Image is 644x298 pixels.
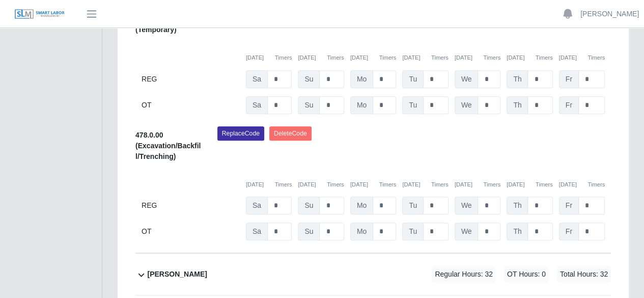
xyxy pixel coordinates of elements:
[246,70,268,88] span: Sa
[135,15,177,34] b: 431.0.00 (Temporary)
[455,180,500,189] div: [DATE]
[327,180,344,189] button: Timers
[559,53,605,62] div: [DATE]
[142,96,240,114] div: OT
[298,223,320,240] span: Su
[483,180,500,189] button: Timers
[587,53,605,62] button: Timers
[455,96,479,114] span: We
[431,180,449,189] button: Timers
[507,70,528,88] span: Th
[559,180,605,189] div: [DATE]
[402,223,424,240] span: Tu
[455,53,500,62] div: [DATE]
[350,180,396,189] div: [DATE]
[246,96,268,114] span: Sa
[379,53,396,62] button: Timers
[246,53,292,62] div: [DATE]
[507,53,552,62] div: [DATE]
[580,9,639,19] a: [PERSON_NAME]
[507,180,552,189] div: [DATE]
[246,180,292,189] div: [DATE]
[246,197,268,214] span: Sa
[350,53,396,62] div: [DATE]
[298,197,320,214] span: Su
[507,223,528,240] span: Th
[559,96,579,114] span: Fr
[217,126,264,141] button: ReplaceCode
[507,197,528,214] span: Th
[142,197,240,214] div: REG
[402,96,424,114] span: Tu
[402,53,448,62] div: [DATE]
[536,53,553,62] button: Timers
[269,126,312,141] button: DeleteCode
[402,180,448,189] div: [DATE]
[14,9,65,20] img: SLM Logo
[246,223,268,240] span: Sa
[298,53,344,62] div: [DATE]
[147,269,207,280] b: [PERSON_NAME]
[455,197,479,214] span: We
[135,254,611,295] button: [PERSON_NAME] Regular Hours: 32 OT Hours: 0 Total Hours: 32
[587,180,605,189] button: Timers
[536,180,553,189] button: Timers
[327,53,344,62] button: Timers
[483,53,500,62] button: Timers
[298,180,344,189] div: [DATE]
[350,197,373,214] span: Mo
[402,70,424,88] span: Tu
[275,180,292,189] button: Timers
[455,70,479,88] span: We
[504,266,549,283] span: OT Hours: 0
[379,180,396,189] button: Timers
[431,53,449,62] button: Timers
[142,70,240,88] div: REG
[402,197,424,214] span: Tu
[507,96,528,114] span: Th
[432,266,496,283] span: Regular Hours: 32
[559,70,579,88] span: Fr
[559,197,579,214] span: Fr
[350,70,373,88] span: Mo
[559,223,579,240] span: Fr
[275,53,292,62] button: Timers
[455,223,479,240] span: We
[135,131,201,160] b: 478.0.00 (Excavation/Backfill/Trenching)
[298,96,320,114] span: Su
[557,266,611,283] span: Total Hours: 32
[350,223,373,240] span: Mo
[142,223,240,240] div: OT
[350,96,373,114] span: Mo
[298,70,320,88] span: Su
